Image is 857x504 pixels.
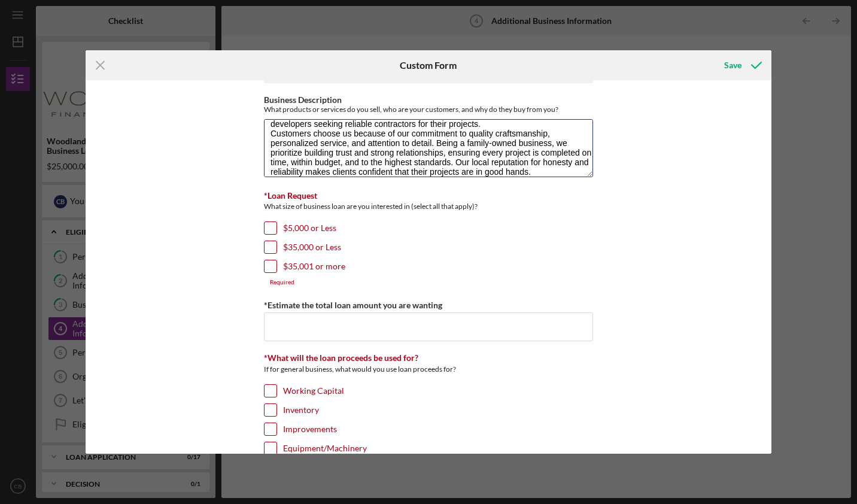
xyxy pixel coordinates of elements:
label: $35,000 or Less [283,241,341,253]
label: Equipment/Machinery [283,442,367,454]
label: Improvements [283,423,337,435]
label: $35,001 or more [283,260,345,272]
textarea: We provide a range of construction services, including residential building, and remodeling, reno... [264,119,593,177]
div: *Loan Request [264,191,593,201]
div: What products or services do you sell, who are your customers, and why do they buy from you? [264,105,593,114]
label: *Estimate the total loan amount you are wanting [264,300,442,310]
h6: Custom Form [400,60,457,71]
label: $5,000 or Less [283,222,336,234]
div: If for general business, what would you use loan proceeds for? [264,363,593,378]
label: Working Capital [283,385,344,397]
div: *What will the loan proceeds be used for? [264,353,593,363]
div: What size of business loan are you interested in (select all that apply)? [264,201,593,215]
label: Business Description [264,95,342,105]
div: Required [264,279,593,286]
div: Save [724,53,741,77]
button: Save [712,53,771,77]
label: Inventory [283,404,319,416]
